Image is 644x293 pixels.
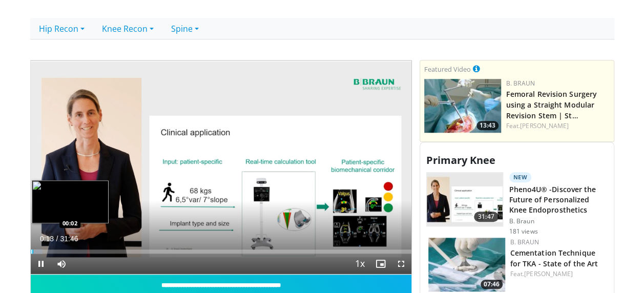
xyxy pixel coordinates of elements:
[31,254,51,274] button: Pause
[370,254,391,274] button: Enable picture-in-picture mode
[520,121,569,130] a: [PERSON_NAME]
[509,227,538,236] p: 181 views
[51,254,72,274] button: Mute
[424,65,471,74] small: Featured Video
[40,235,54,243] span: 0:13
[506,79,535,88] a: B. Braun
[506,121,610,131] div: Feat.
[506,89,597,120] a: Femoral Revision Surgery using a Straight Modular Revision Stem | St…
[56,235,58,243] span: /
[32,180,109,223] img: image.jpeg
[424,79,501,133] a: 13:43
[424,79,501,133] img: 4275ad52-8fa6-4779-9598-00e5d5b95857.150x105_q85_crop-smart_upscale.jpg
[428,238,505,291] img: dde44b06-5141-4670-b072-a706a16e8b8f.jpg.150x105_q85_crop-smart_upscale.jpg
[427,173,503,226] img: 2c749dd2-eaed-4ec0-9464-a41d4cc96b76.150x105_q85_crop-smart_upscale.jpg
[481,280,503,289] span: 07:46
[509,172,532,182] p: New
[510,248,598,268] a: Cementation Technique for TKA - State of the Art
[524,269,573,278] a: [PERSON_NAME]
[30,18,93,39] a: Hip Recon
[93,18,162,39] a: Knee Recon
[474,212,498,222] span: 31:47
[31,249,411,254] div: Progress Bar
[60,235,78,243] span: 31:46
[426,153,495,167] span: Primary Knee
[391,254,411,274] button: Fullscreen
[510,238,539,246] a: B. Braun
[31,60,411,275] video-js: Video Player
[476,121,498,130] span: 13:43
[510,269,606,279] div: Feat.
[509,217,608,225] p: B. Braun
[428,238,505,291] a: 07:46
[162,18,207,39] a: Spine
[350,254,370,274] button: Playback Rate
[426,172,608,236] a: 31:47 New Pheno4U® -Discover the Future of Personalized Knee Endoprosthetics B. Braun 181 views
[509,184,608,215] h3: Pheno4U® -Discover the Future of Personalized Knee Endoprosthetics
